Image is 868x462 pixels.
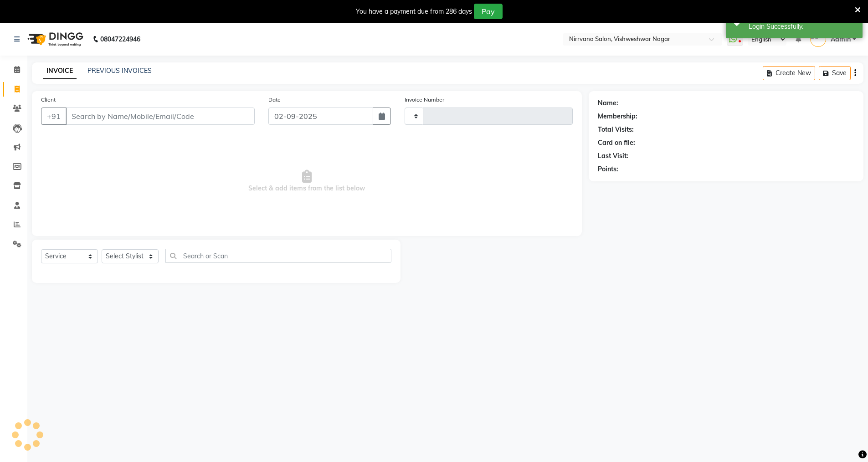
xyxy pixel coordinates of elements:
[23,26,86,52] img: logo
[268,96,281,104] label: Date
[43,63,77,79] a: INVOICE
[763,66,815,80] button: Create New
[598,138,635,148] div: Card on file:
[831,35,851,44] span: Admin
[100,26,140,52] b: 08047224946
[598,125,634,134] div: Total Visits:
[598,112,637,121] div: Membership:
[165,249,391,263] input: Search or Scan
[41,108,67,125] button: +91
[474,4,503,19] button: Pay
[66,108,255,125] input: Search by Name/Mobile/Email/Code
[810,31,826,47] img: Admin
[41,136,573,227] span: Select & add items from the list below
[598,151,628,161] div: Last Visit:
[598,164,618,174] div: Points:
[749,22,856,31] div: Login Successfully.
[87,67,152,75] a: PREVIOUS INVOICES
[598,98,618,108] div: Name:
[819,66,851,80] button: Save
[405,96,444,104] label: Invoice Number
[356,7,472,16] div: You have a payment due from 286 days
[41,96,56,104] label: Client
